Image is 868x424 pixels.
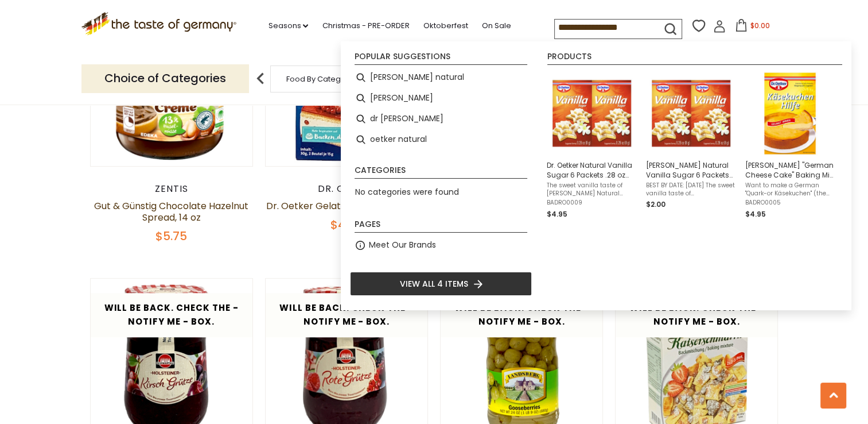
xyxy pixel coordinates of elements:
a: Gut & Günstig Chocolate Hazelnut Spread, 14 oz [94,199,248,224]
li: Dr. Oetker Natural Vanilla Sugar 6 Packets .28 oz per packet- DEAL [641,67,741,225]
li: Popular suggestions [355,52,527,65]
div: Zentis [90,183,254,195]
span: Want to make a German "Quark-or Käsekuchen" (the ultimate fluffy German cheese cake) that works o... [745,182,835,198]
span: No categories were found [355,186,459,198]
li: View all 4 items [350,272,532,296]
a: [PERSON_NAME] "German Cheese Cake" Baking Mix Helper, 2.1 oz.Want to make a German "Quark-or Käse... [745,72,835,220]
span: $5.75 [155,228,187,244]
span: $4.95 [547,209,567,219]
a: Meet Our Brands [369,238,436,252]
span: View all 4 items [400,277,468,290]
button: $0.00 [728,19,777,36]
li: dr oetker natural [350,67,532,88]
li: oetker natural [350,129,532,150]
a: Christmas - PRE-ORDER [322,20,409,32]
a: On Sale [481,20,511,32]
span: BADRO0009 [547,199,637,207]
span: $2.00 [646,199,665,209]
div: Dr. Oetker [265,183,429,195]
span: BEST BY DATE: [DATE] The sweet vanilla taste of [PERSON_NAME] Natural Vanilla Sugar is an essenti... [646,182,736,198]
p: Choice of Categories [81,64,249,92]
span: $0.00 [750,21,769,30]
span: BADRO0005 [745,199,835,207]
span: Dr. Oetker Natural Vanilla Sugar 6 Packets .28 oz per packet [547,160,637,180]
li: Dr. Oetker "German Cheese Cake" Baking Mix Helper, 2.1 oz. [741,67,840,225]
span: [PERSON_NAME] "German Cheese Cake" Baking Mix Helper, 2.1 oz. [745,160,835,180]
a: Oktoberfest [423,20,468,32]
li: Pages [355,220,527,233]
li: Products [547,52,842,65]
a: [PERSON_NAME] Natural Vanilla Sugar 6 Packets .28 oz per packet- DEALBEST BY DATE: [DATE] The swe... [646,72,736,220]
a: Dr. Oetker Natural Vanilla Sugar 6 Packets .28 oz per packetThe sweet vanilla taste of [PERSON_NA... [547,72,637,220]
li: Meet Our Brands [350,235,532,256]
img: previous arrow [249,67,272,90]
span: $4.45 [330,217,363,233]
span: $4.95 [745,209,766,219]
a: Dr. Oetker Gelatin Granules, 2 Pack, [266,199,427,213]
li: Categories [355,166,527,179]
span: [PERSON_NAME] Natural Vanilla Sugar 6 Packets .28 oz per packet- DEAL [646,160,736,180]
span: The sweet vanilla taste of [PERSON_NAME] Natural Vanilla Sugar is an essential ingredient for jus... [547,182,637,198]
a: Food By Category [286,75,353,83]
li: dr oetker [350,88,532,109]
li: Dr. Oetker Natural Vanilla Sugar 6 Packets .28 oz per packet [542,67,641,225]
a: Seasons [268,20,308,32]
li: dr natural [350,109,532,129]
div: Instant Search Results [341,41,851,310]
